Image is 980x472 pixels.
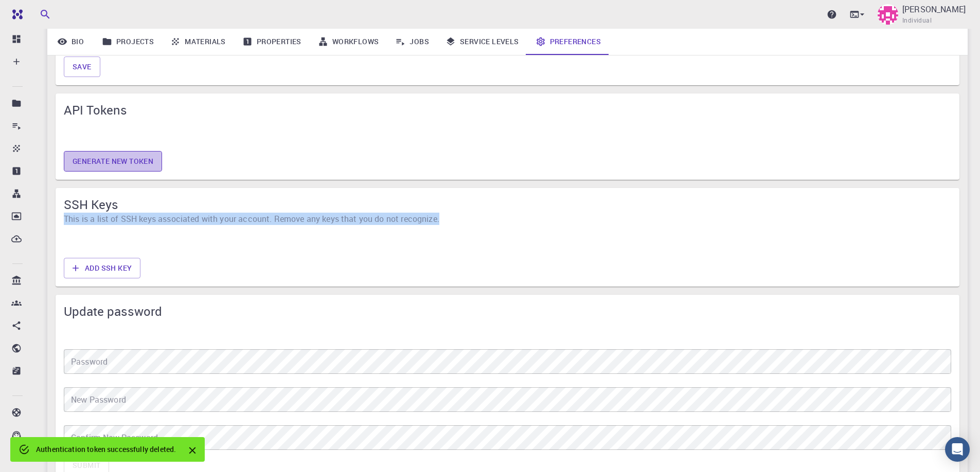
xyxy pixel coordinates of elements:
[64,151,162,172] button: Generate new token
[527,28,609,55] a: Preferences
[162,28,234,55] a: Materials
[64,102,951,118] span: API Tokens
[36,440,176,459] div: Authentication token successfully deleted.
[184,442,201,459] button: Close
[902,15,932,26] span: Individual
[21,7,57,16] span: Soporte
[437,28,527,55] a: Service Levels
[387,28,437,55] a: Jobs
[64,303,951,319] span: Update password
[64,196,951,213] span: SSH Keys
[234,28,310,55] a: Properties
[64,56,100,77] button: Save
[945,437,970,462] div: Open Intercom Messenger
[64,258,140,278] button: Add SSH Key
[878,4,898,25] img: Elisban Sacari
[47,28,94,55] a: Bio
[902,3,966,15] p: [PERSON_NAME]
[310,28,387,55] a: Workflows
[94,28,162,55] a: Projects
[64,213,951,225] span: This is a list of SSH keys associated with your account. Remove any keys that you do not recognize.
[8,9,23,20] img: logo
